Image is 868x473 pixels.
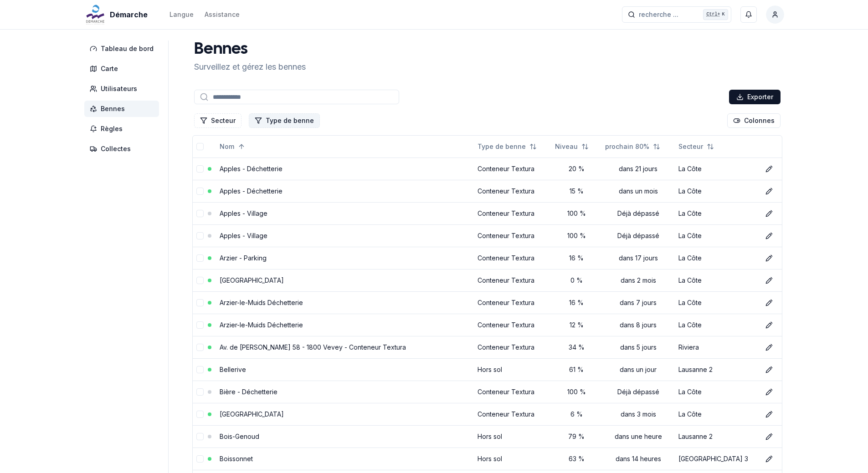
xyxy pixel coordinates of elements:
[220,187,282,195] a: Apples - Déchetterie
[196,388,204,396] button: select-row
[196,188,204,195] button: select-row
[474,247,552,269] td: Conteneur Textura
[605,276,671,285] div: dans 2 mois
[220,432,259,440] a: Bois-Genoud
[194,61,306,73] p: Surveillez et gérez les bennes
[675,425,758,448] td: Lausanne 2
[605,298,671,307] div: dans 7 jours
[474,336,552,358] td: Conteneur Textura
[555,298,598,307] div: 16 %
[675,158,758,180] td: La Côte
[555,432,598,441] div: 79 %
[675,336,758,358] td: Riviera
[196,210,204,217] button: select-row
[84,41,163,57] a: Tableau de bord
[220,366,246,373] a: Bellerive
[555,454,598,463] div: 63 %
[220,343,406,351] a: Av. de [PERSON_NAME] 58 - 1800 Vevey - Conteneur Textura
[605,343,671,352] div: dans 5 jours
[169,10,194,19] div: Langue
[555,410,598,419] div: 6 %
[474,358,552,381] td: Hors sol
[675,403,758,425] td: La Côte
[84,81,163,97] a: Utilisateurs
[478,142,526,151] span: Type de benne
[194,41,306,59] h1: Bennes
[101,84,137,93] span: Utilisateurs
[205,9,240,20] a: Assistance
[600,139,666,154] button: Not sorted. Click to sort ascending.
[555,209,598,218] div: 100 %
[678,142,703,151] span: Secteur
[555,320,598,330] div: 12 %
[196,344,204,351] button: select-row
[214,139,251,154] button: Sorted ascending. Click to sort descending.
[220,209,267,217] a: Apples - Village
[550,139,594,154] button: Not sorted. Click to sort ascending.
[196,277,204,284] button: select-row
[605,187,671,196] div: dans un mois
[194,113,241,128] button: Filtrer les lignes
[220,276,284,284] a: [GEOGRAPHIC_DATA]
[84,101,163,117] a: Bennes
[196,321,204,329] button: select-row
[196,165,204,173] button: select-row
[555,254,598,263] div: 16 %
[196,254,204,262] button: select-row
[675,381,758,403] td: La Côte
[101,144,131,153] span: Collectes
[474,269,552,291] td: Conteneur Textura
[605,410,671,419] div: dans 3 mois
[220,165,282,173] a: Apples - Déchetterie
[474,381,552,403] td: Conteneur Textura
[474,224,552,247] td: Conteneur Textura
[555,231,598,240] div: 100 %
[675,448,758,470] td: [GEOGRAPHIC_DATA] 3
[605,231,671,240] div: Déjà dépassé
[675,202,758,224] td: La Côte
[84,141,163,157] a: Collectes
[101,64,118,73] span: Carte
[220,410,284,418] a: [GEOGRAPHIC_DATA]
[605,320,671,330] div: dans 8 jours
[220,455,253,463] a: Boissonnet
[196,411,204,418] button: select-row
[675,224,758,247] td: La Côte
[474,158,552,180] td: Conteneur Textura
[605,454,671,463] div: dans 14 heures
[474,314,552,336] td: Conteneur Textura
[84,9,151,20] a: Démarche
[555,164,598,173] div: 20 %
[555,276,598,285] div: 0 %
[605,365,671,374] div: dans un jour
[727,113,781,128] button: Cocher les colonnes
[675,180,758,202] td: La Côte
[675,314,758,336] td: La Côte
[673,139,719,154] button: Not sorted. Click to sort ascending.
[196,232,204,239] button: select-row
[220,232,267,239] a: Apples - Village
[474,448,552,470] td: Hors sol
[555,387,598,397] div: 100 %
[675,291,758,314] td: La Côte
[220,299,303,306] a: Arzier-le-Muids Déchetterie
[196,433,204,440] button: select-row
[196,143,204,150] button: select-all
[474,403,552,425] td: Conteneur Textura
[249,113,320,128] button: Filtrer les lignes
[84,4,106,25] img: Démarche Logo
[472,139,542,154] button: Not sorted. Click to sort ascending.
[675,247,758,269] td: La Côte
[101,104,125,113] span: Bennes
[555,142,578,151] span: Niveau
[169,9,194,20] button: Langue
[555,365,598,374] div: 61 %
[605,142,649,151] span: prochain 80%
[220,142,234,151] span: Nom
[196,455,204,463] button: select-row
[729,90,781,104] button: Exporter
[675,269,758,291] td: La Côte
[605,432,671,441] div: dans une heure
[605,209,671,218] div: Déjà dépassé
